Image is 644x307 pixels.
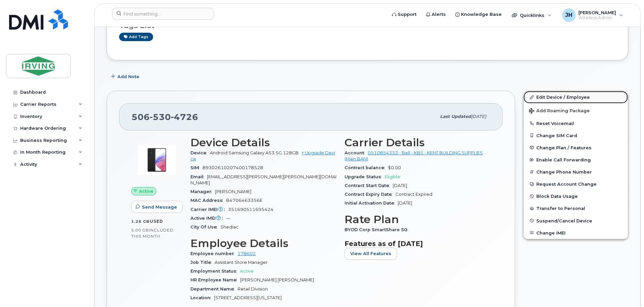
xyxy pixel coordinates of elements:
[190,174,207,179] span: Email
[131,227,174,239] span: included this month
[524,117,628,129] button: Reset Voicemail
[117,73,139,80] span: Add Note
[395,192,432,197] span: Contract Expired
[524,166,628,178] button: Change Phone Number
[190,295,214,300] span: Location
[171,112,198,122] span: 4726
[345,240,491,248] h3: Features as of [DATE]
[112,8,214,20] input: Find something...
[536,145,592,150] span: Change Plan / Features
[150,219,163,224] span: used
[226,216,230,221] span: —
[440,114,471,119] span: Last updated
[529,108,590,115] span: Add Roaming Package
[524,215,628,227] button: Suspend/Cancel Device
[350,250,391,257] span: View All Features
[524,202,628,214] button: Transfer to Personal
[240,277,314,282] span: [PERSON_NAME] [PERSON_NAME]
[345,183,393,188] span: Contract Start Date
[387,8,421,21] a: Support
[536,157,591,162] span: Enable Call Forwarding
[190,277,240,282] span: HR Employee Name
[520,12,544,18] span: Quicklinks
[190,189,215,194] span: Manager
[226,198,262,203] span: B4706463356E
[150,112,171,122] span: 530
[345,136,491,149] h3: Carrier Details
[345,150,483,161] a: 0510854333 - Bell - KBS - KENT BUILDING SUPPLIES (Main BAN)
[119,33,153,41] a: Add tags
[578,10,616,15] span: [PERSON_NAME]
[524,91,628,103] a: Edit Device / Employee
[524,103,628,117] button: Add Roaming Package
[210,150,299,155] span: Android Samsung Galaxy A53 5G 128GB
[558,8,628,22] div: Julie Hebert
[565,11,572,19] span: JH
[190,224,220,229] span: City Of Use
[131,228,149,233] span: 5.00 GB
[132,112,198,122] span: 506
[507,8,556,22] div: Quicklinks
[190,150,210,155] span: Device
[190,269,240,274] span: Employment Status
[461,11,502,18] span: Knowledge Base
[451,8,506,21] a: Knowledge Base
[432,11,446,18] span: Alerts
[421,8,451,21] a: Alerts
[240,269,254,274] span: Active
[190,216,226,221] span: Active IMEI
[524,227,628,239] button: Change IMEI
[536,218,592,223] span: Suspend/Cancel Device
[238,286,268,291] span: Retail Division
[345,165,388,170] span: Contract balance
[228,207,274,212] span: 351690511695424
[190,207,228,212] span: Carrier IMEI
[345,174,385,179] span: Upgrade Status
[190,286,238,291] span: Department Name
[345,227,411,232] span: BYOD Corp SmartShare 50
[203,165,263,170] span: 89302610207400178528
[190,165,203,170] span: SIM
[238,251,256,256] a: 178602
[471,114,486,119] span: [DATE]
[524,142,628,154] button: Change Plan / Features
[220,224,239,229] span: Shediac
[142,204,177,210] span: Send Message
[388,165,401,170] span: $0.00
[215,189,251,194] span: [PERSON_NAME]
[215,260,267,265] span: Assistant Store Manager
[119,21,616,30] h3: Tags List
[345,213,491,225] h3: Rate Plan
[398,201,412,206] span: [DATE]
[345,192,395,197] span: Contract Expiry Date
[524,178,628,190] button: Request Account Change
[345,248,397,260] button: View All Features
[398,11,417,18] span: Support
[107,70,145,83] button: Add Note
[190,260,215,265] span: Job Title
[190,136,336,149] h3: Device Details
[578,15,616,21] span: Wireless Admin
[190,174,336,185] span: [EMAIL_ADDRESS][PERSON_NAME][PERSON_NAME][DOMAIN_NAME]
[524,129,628,142] button: Change SIM Card
[139,188,153,194] span: Active
[190,198,226,203] span: MAC Address
[190,251,238,256] span: Employee number
[131,201,183,213] button: Send Message
[345,150,368,155] span: Account
[385,174,400,179] span: Eligible
[137,140,177,180] img: image20231002-3703462-kjv75p.jpeg
[214,295,282,300] span: [STREET_ADDRESS][US_STATE]
[190,237,336,249] h3: Employee Details
[524,154,628,166] button: Enable Call Forwarding
[393,183,407,188] span: [DATE]
[131,219,150,224] span: 1.26 GB
[345,201,398,206] span: Initial Activation Date
[524,190,628,202] button: Block Data Usage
